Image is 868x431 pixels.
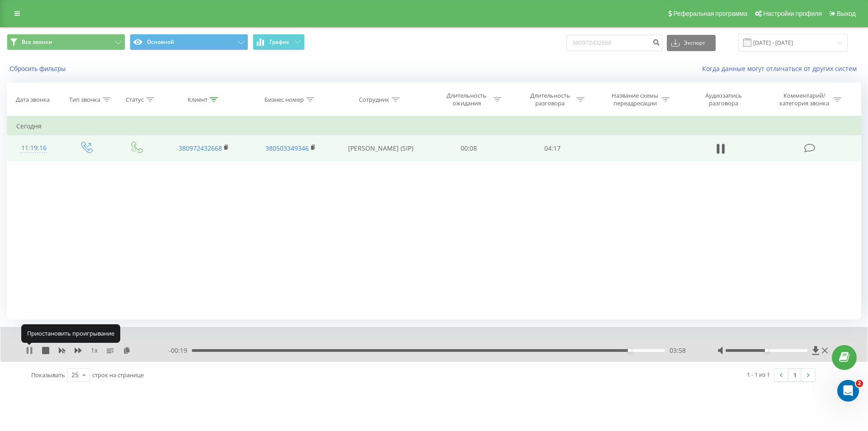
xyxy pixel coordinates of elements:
a: Когда данные могут отличаться от других систем [702,64,861,73]
div: Комментарий/категория звонка [778,92,831,107]
div: Сотрудник [359,96,389,104]
span: Все звонки [22,38,52,46]
div: Название схемы переадресации [611,92,659,107]
div: Тип звонка [69,96,100,104]
div: 25 [71,370,79,379]
iframe: Intercom live chat [837,380,859,402]
button: Основной [130,34,248,50]
span: - 00:19 [169,346,192,355]
div: Клиент [188,96,208,104]
a: 380972432668 [179,144,222,152]
div: Дата звонка [16,96,50,104]
a: 380503349346 [265,144,309,152]
button: График [253,34,305,50]
div: 11:19:16 [16,139,52,157]
div: Длительность разговора [526,92,574,107]
button: Экспорт [667,35,716,51]
div: Accessibility label [764,349,768,352]
div: Accessibility label [628,349,632,352]
span: Настройки профиля [763,10,822,17]
span: 1 x [91,346,98,355]
span: 2 [856,380,863,387]
td: 00:08 [427,135,510,161]
span: строк на странице [92,371,144,379]
a: 1 [788,369,802,381]
div: 1 - 1 из 1 [747,370,770,379]
td: Сегодня [7,117,861,135]
span: Показывать [31,371,65,379]
div: Аудиозапись разговора [694,92,753,107]
div: Бизнес номер [264,96,304,104]
div: Длительность ожидания [443,92,491,107]
div: Статус [126,96,144,104]
button: Сбросить фильтры [7,65,70,73]
span: Реферальная программа [673,10,747,17]
button: Все звонки [7,34,125,50]
div: Приостановить проигрывание [21,324,120,342]
span: Выход [837,10,856,17]
td: [PERSON_NAME] (SIP) [334,135,427,161]
td: 04:17 [510,135,594,161]
span: 03:58 [670,346,686,355]
span: График [269,39,289,45]
input: Поиск по номеру [566,35,662,51]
